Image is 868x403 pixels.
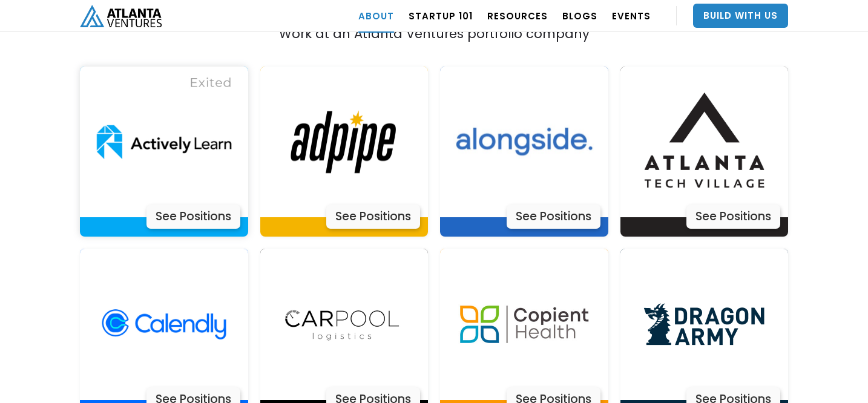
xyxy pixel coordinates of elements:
[260,67,429,237] a: Actively LearnSee Positions
[449,249,600,400] img: Actively Learn
[449,67,600,218] img: Actively Learn
[268,67,419,218] img: Actively Learn
[620,67,789,237] a: Actively LearnSee Positions
[628,67,780,218] img: Actively Learn
[628,249,780,400] img: Actively Learn
[507,205,600,229] div: See Positions
[80,67,248,237] a: Actively LearnSee Positions
[88,67,240,218] img: Actively Learn
[268,249,419,400] img: Actively Learn
[686,205,780,229] div: See Positions
[693,4,788,28] a: Build With Us
[146,205,240,229] div: See Positions
[440,67,608,237] a: Actively LearnSee Positions
[88,249,240,400] img: Actively Learn
[326,205,420,229] div: See Positions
